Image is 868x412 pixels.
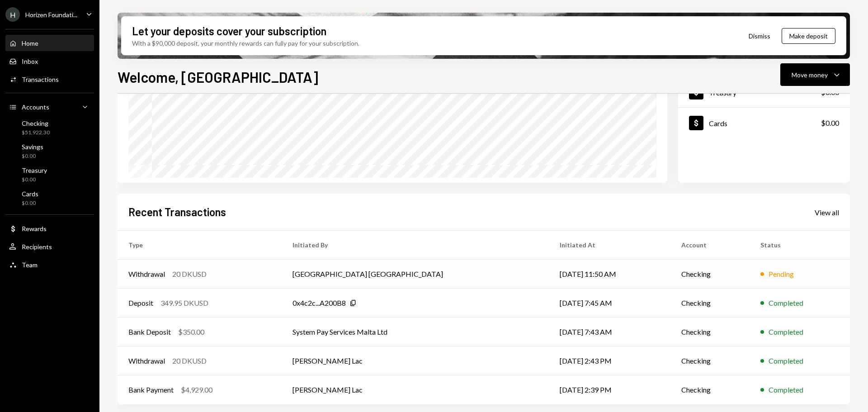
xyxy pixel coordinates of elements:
[670,375,750,404] td: Checking
[670,289,750,317] td: Checking
[5,187,94,209] a: Cards$0.00
[128,269,165,279] div: Withdrawal
[22,225,47,232] div: Rewards
[22,129,50,137] div: $51,922.30
[709,119,727,128] div: Cards
[737,25,782,47] button: Dismiss
[5,238,94,255] a: Recipients
[670,231,750,260] th: Account
[22,261,38,269] div: Team
[128,327,171,337] div: Bank Deposit
[282,317,549,346] td: System Pay Services Malta Ltd
[22,103,49,111] div: Accounts
[282,375,549,404] td: [PERSON_NAME] Lac
[5,117,94,138] a: Checking$51,922.30
[769,384,803,395] div: Completed
[25,11,77,19] div: Horizen Foundati...
[22,143,43,151] div: Savings
[128,298,153,308] div: Deposit
[22,152,43,160] div: $0.00
[549,231,670,260] th: Initiated At
[5,71,94,87] a: Transactions
[815,207,839,217] a: View all
[750,231,850,260] th: Status
[172,355,207,366] div: 20 DKUSD
[128,355,165,366] div: Withdrawal
[292,298,346,308] div: 0x4c2c...A200B8
[132,38,359,48] div: With a $90,000 deposit, your monthly rewards can fully pay for your subscription.
[118,68,318,86] h1: Welcome, [GEOGRAPHIC_DATA]
[22,243,52,251] div: Recipients
[132,24,326,38] div: Let your deposits cover your subscription
[160,298,208,308] div: 349.95 DKUSD
[780,63,850,86] button: Move money
[178,327,204,337] div: $350.00
[670,260,750,289] td: Checking
[549,260,670,289] td: [DATE] 11:50 AM
[282,260,549,289] td: [GEOGRAPHIC_DATA] [GEOGRAPHIC_DATA]
[815,208,839,217] div: View all
[549,317,670,346] td: [DATE] 7:43 AM
[181,384,212,395] div: $4,929.00
[5,35,94,51] a: Home
[128,384,174,395] div: Bank Payment
[5,256,94,273] a: Team
[118,231,282,260] th: Type
[549,289,670,317] td: [DATE] 7:45 AM
[282,346,549,375] td: [PERSON_NAME] Lac
[670,317,750,346] td: Checking
[5,7,20,22] div: H
[22,119,50,127] div: Checking
[172,269,207,279] div: 20 DKUSD
[5,99,94,115] a: Accounts
[678,108,850,138] a: Cards$0.00
[282,231,549,260] th: Initiated By
[769,327,803,337] div: Completed
[769,269,794,279] div: Pending
[769,355,803,366] div: Completed
[22,176,47,184] div: $0.00
[22,199,38,207] div: $0.00
[782,28,835,44] button: Make deposit
[5,164,94,185] a: Treasury$0.00
[5,140,94,162] a: Savings$0.00
[549,375,670,404] td: [DATE] 2:39 PM
[792,70,828,80] div: Move money
[5,53,94,69] a: Inbox
[22,57,38,65] div: Inbox
[821,118,839,128] div: $0.00
[22,39,38,47] div: Home
[22,190,38,198] div: Cards
[22,166,47,174] div: Treasury
[549,346,670,375] td: [DATE] 2:43 PM
[128,204,226,219] h2: Recent Transactions
[22,76,59,83] div: Transactions
[670,346,750,375] td: Checking
[5,220,94,237] a: Rewards
[769,298,803,308] div: Completed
